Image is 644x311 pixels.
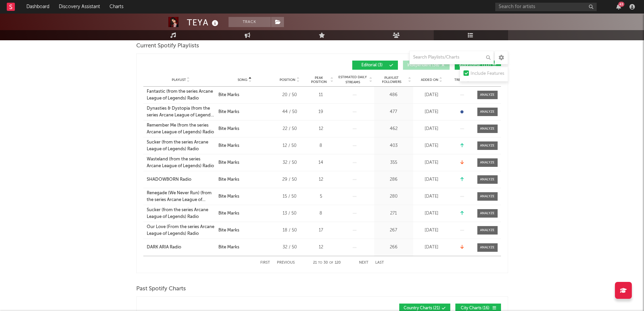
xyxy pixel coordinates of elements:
[147,190,215,203] a: Renegade (We Never Run) (from the series Arcane League of Legends) Radio
[218,142,239,149] div: Bite Marks
[218,176,239,183] div: Bite Marks
[308,176,334,183] div: 12
[308,227,334,234] div: 17
[275,159,305,166] div: 32 / 50
[421,78,438,82] span: Added On
[460,306,491,310] span: City Charts ( 16 )
[308,193,334,200] div: 5
[275,176,305,183] div: 29 / 50
[275,126,305,132] div: 22 / 50
[376,193,411,200] div: 280
[455,61,501,70] button: Algorithmic(117)
[459,63,491,67] span: Algorithmic ( 117 )
[218,126,239,132] div: Bite Marks
[376,210,411,217] div: 271
[318,261,322,264] span: to
[352,61,398,70] button: Editorial(3)
[147,176,215,183] a: SHADOWBORN Radio
[375,261,384,265] button: Last
[376,92,411,98] div: 486
[308,76,330,84] span: Peak Position
[376,142,411,149] div: 403
[376,244,411,251] div: 266
[238,78,247,82] span: Song
[218,244,239,251] div: Bite Marks
[147,122,215,135] a: Remember Me (from the series Arcane League of Legends) Radio
[280,78,295,82] span: Position
[147,244,215,251] a: DARK ARIA Radio
[415,109,449,115] div: [DATE]
[471,70,504,78] div: Include Features
[218,109,239,115] div: Bite Marks
[376,126,411,132] div: 462
[404,306,440,310] span: Country Charts ( 21 )
[329,261,333,264] span: of
[415,159,449,166] div: [DATE]
[376,159,411,166] div: 355
[403,61,450,70] button: Independent(38)
[147,207,215,220] a: Sucker (from the series Arcane League of Legends) Radio
[275,142,305,149] div: 12 / 50
[275,244,305,251] div: 32 / 50
[172,78,186,82] span: Playlist
[308,109,334,115] div: 19
[415,227,449,234] div: [DATE]
[337,75,368,85] span: Estimated Daily Streams
[308,142,334,149] div: 8
[415,142,449,149] div: [DATE]
[415,126,449,132] div: [DATE]
[147,105,215,118] a: Dynasties & Dystopia (from the series Arcane League of Legends) Radio
[147,224,215,237] a: Our Love (From the series Arcane League of Legends) Radio
[415,176,449,183] div: [DATE]
[415,92,449,98] div: [DATE]
[308,210,334,217] div: 8
[376,176,411,183] div: 286
[136,285,186,293] span: Past Spotify Charts
[147,156,215,169] a: Wasteland (from the series Arcane League of Legends) Radio
[495,3,597,11] input: Search for artists
[275,109,305,115] div: 44 / 50
[454,78,466,82] span: Trend
[218,210,239,217] div: Bite Marks
[415,193,449,200] div: [DATE]
[187,17,220,28] div: TEYA
[376,76,407,84] span: Playlist Followers
[275,227,305,234] div: 18 / 50
[275,193,305,200] div: 15 / 50
[147,139,215,152] a: Sucker (from the series Arcane League of Legends) Radio
[376,227,411,234] div: 267
[376,109,411,115] div: 477
[407,63,439,67] span: Independent ( 38 )
[147,88,215,102] a: Fantastic (from the series Arcane League of Legends) Radio
[415,244,449,251] div: [DATE]
[308,159,334,166] div: 14
[308,92,334,98] div: 11
[275,92,305,98] div: 20 / 50
[409,51,494,64] input: Search Playlists/Charts
[136,42,199,50] span: Current Spotify Playlists
[147,244,181,251] div: DARK ARIA Radio
[218,193,239,200] div: Bite Marks
[218,227,239,234] div: Bite Marks
[308,126,334,132] div: 12
[260,261,270,265] button: First
[275,210,305,217] div: 13 / 50
[277,261,295,265] button: Previous
[218,92,239,98] div: Bite Marks
[308,259,345,267] div: 21 30 120
[218,159,239,166] div: Bite Marks
[415,210,449,217] div: [DATE]
[618,2,624,7] div: 43
[359,261,368,265] button: Next
[357,63,388,67] span: Editorial ( 3 )
[229,17,271,27] button: Track
[147,176,191,183] div: SHADOWBORN Radio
